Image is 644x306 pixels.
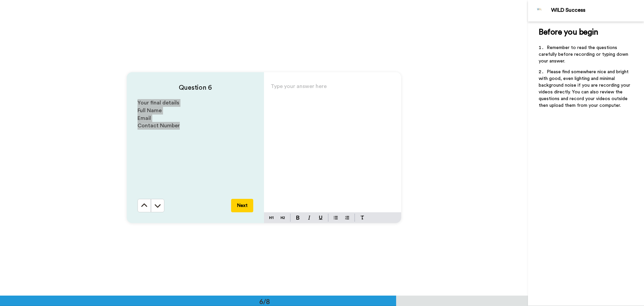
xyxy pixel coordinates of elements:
[138,83,253,92] h4: Question 6
[281,215,285,220] img: heading-two-block.svg
[249,297,281,306] div: 6/8
[539,28,598,36] span: Before you begin
[296,216,300,220] img: bold-mark.svg
[269,215,273,220] img: heading-one-block.svg
[539,45,630,63] span: Remember to read the questions carefully before recording or typing down your answer.
[138,123,180,128] span: Contact Number
[231,199,253,212] button: Next
[345,215,349,220] img: numbered-block.svg
[138,100,179,105] span: Your final details
[308,216,311,220] img: italic-mark.svg
[360,216,364,220] img: clear-format.svg
[138,116,151,121] span: Email
[532,3,548,19] img: Profile Image
[138,108,162,113] span: Full Name
[334,215,338,220] img: bulleted-block.svg
[539,70,632,108] span: Please find somewhere nice and bright with good, even lighting and minimal background noise if yo...
[319,216,323,220] img: underline-mark.svg
[551,7,644,13] div: WILD Success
